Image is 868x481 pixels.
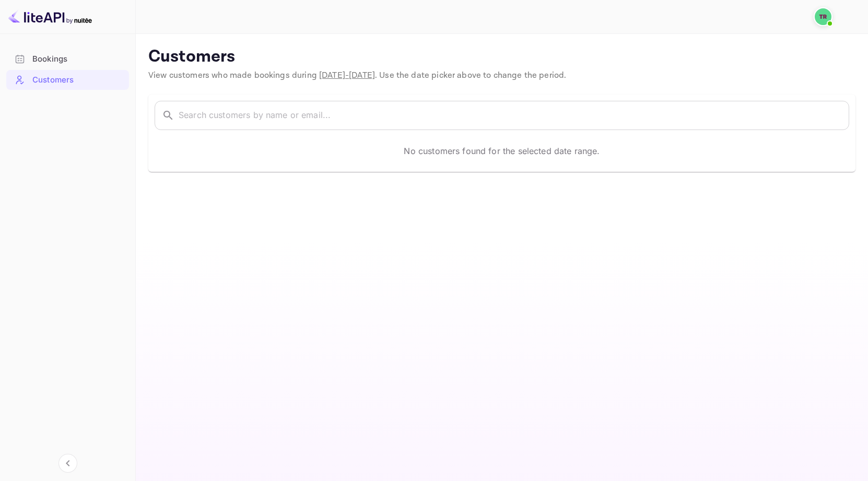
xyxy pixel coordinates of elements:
button: Collapse navigation [58,454,77,473]
span: View customers who made bookings during . Use the date picker above to change the period. [148,70,566,81]
div: Bookings [6,49,129,69]
div: Customers [6,70,129,90]
a: Customers [6,70,129,89]
a: Bookings [6,49,129,68]
p: No customers found for the selected date range. [404,145,600,157]
div: Customers [32,74,124,86]
input: Search customers by name or email... [179,101,849,130]
img: Tom Rowland [815,8,831,25]
span: [DATE] - [DATE] [319,70,375,81]
img: LiteAPI logo [8,8,92,25]
p: Customers [148,46,855,67]
div: Bookings [32,53,124,65]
